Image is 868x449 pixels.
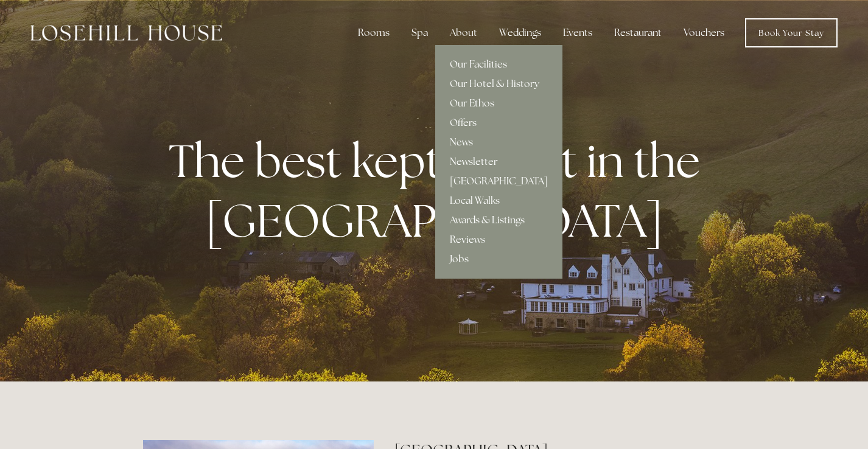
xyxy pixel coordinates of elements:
[30,25,222,41] img: Losehill House
[348,21,399,45] div: Rooms
[745,18,838,47] a: Book Your Stay
[435,74,562,94] a: Our Hotel & History
[435,152,562,172] a: Newsletter
[435,172,562,191] a: [GEOGRAPHIC_DATA]
[435,230,562,249] a: Reviews
[674,21,734,45] a: Vouchers
[440,21,487,45] div: About
[553,21,602,45] div: Events
[435,94,562,113] a: Our Ethos
[604,21,671,45] div: Restaurant
[435,133,562,152] a: News
[169,131,710,250] strong: The best kept secret in the [GEOGRAPHIC_DATA]
[435,249,562,269] a: Jobs
[435,191,562,211] a: Local Walks
[435,55,562,74] a: Our Facilities
[435,211,562,230] a: Awards & Listings
[435,113,562,133] a: Offers
[402,21,438,45] div: Spa
[489,21,551,45] div: Weddings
